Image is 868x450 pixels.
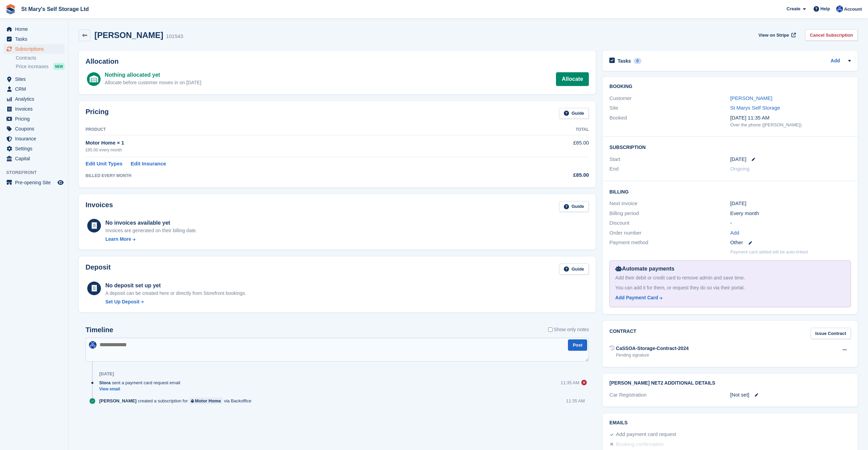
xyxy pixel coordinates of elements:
[730,229,739,237] a: Add
[559,201,589,212] a: Guide
[618,58,631,64] h2: Tasks
[166,33,183,40] div: 101543
[86,139,507,147] div: Motor Home × 1
[559,263,589,275] a: Guide
[86,147,507,153] div: £85.00 every month
[15,94,56,104] span: Analytics
[615,274,845,282] div: Add their debit or credit card to remove admin and save time.
[15,74,56,84] span: Sites
[556,72,589,86] a: Allocate
[609,229,730,237] div: Order number
[616,345,688,352] div: CaSSOA-Storage-Contract-2024
[609,155,730,163] div: Start
[730,122,851,128] div: Over the phone ([PERSON_NAME])
[105,236,197,243] a: Learn More
[3,124,65,134] a: menu
[730,105,780,111] a: St Marys Self Storage
[15,134,56,143] span: Insurance
[99,386,184,392] a: View email
[15,44,56,54] span: Subscriptions
[609,143,851,150] h2: Subscription
[609,219,730,227] div: Discount
[15,144,56,153] span: Settings
[609,328,636,339] h2: Contract
[566,398,585,404] div: 11:35 AM
[105,236,131,243] div: Learn More
[568,339,587,351] button: Post
[730,155,746,163] time: 2025-09-01 00:00:00 UTC
[105,298,140,305] div: Set Up Deposit
[86,326,113,334] h2: Timeline
[615,265,845,273] div: Automate payments
[3,104,65,114] a: menu
[3,144,65,153] a: menu
[3,74,65,84] a: menu
[89,341,96,349] img: Matthew Keenan
[3,34,65,44] a: menu
[15,178,56,187] span: Pre-opening Site
[99,379,184,386] div: sent a payment card request email
[730,210,851,217] div: Every month
[609,200,730,208] div: Next invoice
[195,398,221,404] div: Motor Home
[609,165,730,173] div: End
[609,95,730,102] div: Customer
[609,114,730,128] div: Booked
[86,263,111,275] h2: Deposit
[15,124,56,134] span: Coupons
[616,430,676,439] div: Add payment card request
[15,84,56,94] span: CRM
[86,160,122,168] a: Edit Unit Types
[507,135,589,157] td: £85.00
[15,104,56,114] span: Invoices
[99,398,137,404] span: [PERSON_NAME]
[3,44,65,54] a: menu
[18,3,92,15] a: St Mary's Self Storage Ltd
[6,169,68,176] span: Storefront
[105,219,197,227] div: No invoices available yet
[616,352,688,358] div: Pending signature
[99,371,114,377] div: [DATE]
[105,227,197,234] div: Invoices are generated on their billing date.
[609,210,730,217] div: Billing period
[730,239,851,247] div: Other
[105,298,246,305] a: Set Up Deposit
[507,124,589,135] th: Total
[94,30,163,40] h2: [PERSON_NAME]
[3,84,65,94] a: menu
[15,24,56,34] span: Home
[15,154,56,163] span: Capital
[189,398,223,404] a: Motor Home
[548,326,589,333] label: Show only notes
[99,379,111,386] span: Stora
[5,4,16,14] img: stora-icon-8386f47178a22dfd0bd8f6a31ec36ba5ce8667c1dd55bd0f319d3a0aa187defe.svg
[811,328,851,339] a: Issue Contract
[53,63,65,70] div: NEW
[609,188,851,195] h2: Billing
[730,249,808,255] p: Payment card added will be auto-linked
[787,5,800,12] span: Create
[507,171,589,179] div: £85.00
[759,32,789,39] span: View on Stripe
[609,84,851,89] h2: Booking
[609,104,730,112] div: Site
[15,114,56,124] span: Pricing
[56,178,65,187] a: Preview store
[836,5,843,12] img: Matthew Keenan
[730,114,851,122] div: [DATE] 11:35 AM
[805,29,858,41] a: Cancel Subscription
[3,154,65,163] a: menu
[105,282,246,290] div: No deposit set up yet
[609,380,851,386] h2: [PERSON_NAME] Net2 Additional Details
[634,58,642,64] div: 0
[3,134,65,143] a: menu
[131,160,166,168] a: Edit Insurance
[609,391,730,399] div: Car Registration
[559,108,589,119] a: Guide
[615,294,842,301] a: Add Payment Card
[86,58,589,65] h2: Allocation
[16,63,49,70] span: Price increases
[3,94,65,104] a: menu
[560,379,579,386] div: 11:35 AM
[831,57,840,65] a: Add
